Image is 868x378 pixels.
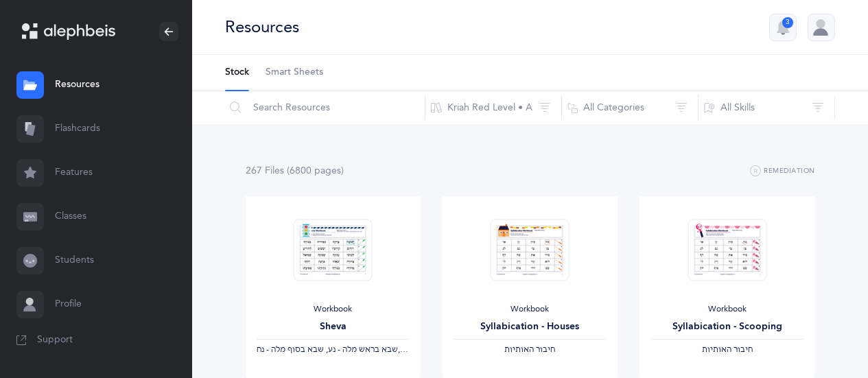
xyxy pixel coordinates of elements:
span: ‫חיבור האותיות‬ [504,344,555,354]
img: Syllabication-Workbook-Level-1-EN_Red_Houses_thumbnail_1741114032.png [491,219,570,281]
div: Workbook [257,304,410,315]
button: Remediation [750,163,815,180]
button: All Categories [561,91,699,124]
span: 267 File [246,165,284,176]
span: ‫חיבור האותיות‬ [702,344,753,354]
span: Smart Sheets [266,66,323,80]
input: Search Resources [224,91,425,124]
span: s [280,165,284,176]
div: 3 [782,17,793,28]
span: Support [37,333,73,347]
img: Sheva-Workbook-Red_EN_thumbnail_1754012358.png [294,219,373,281]
div: ‪, + 2‬ [257,344,410,355]
div: Syllabication - Houses [454,320,607,334]
div: Workbook [454,304,607,315]
span: (6800 page ) [287,165,344,176]
button: All Skills [698,91,835,124]
button: Kriah Red Level • A [425,91,562,124]
div: Resources [225,16,299,38]
iframe: Drift Widget Chat Controller [799,309,852,362]
div: Syllabication - Scooping [650,320,804,334]
div: Sheva [257,320,410,334]
button: 3 [769,14,797,41]
span: ‫שבא בראש מלה - נע, שבא בסוף מלה - נח‬ [257,344,398,354]
span: s [337,165,341,176]
img: Syllabication-Workbook-Level-1-EN_Red_Scooping_thumbnail_1741114434.png [688,219,766,281]
div: Workbook [650,304,804,315]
